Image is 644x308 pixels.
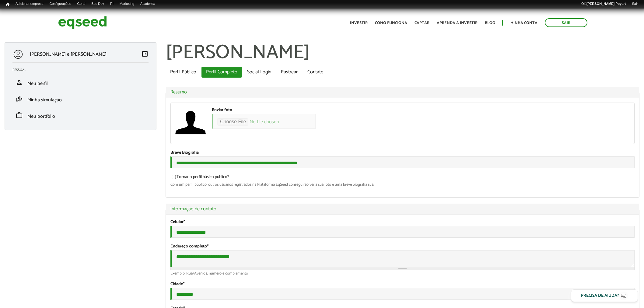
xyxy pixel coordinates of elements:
[510,21,537,25] a: Minha conta
[545,18,587,27] a: Sair
[170,183,635,187] div: Com um perfil público, outros usuários registrados na Plataforma EqSeed conseguirão ver a sua fot...
[8,74,153,91] li: Meu perfil
[74,2,88,6] a: Geral
[141,50,149,58] span: left_panel_close
[117,2,137,6] a: Marketing
[207,243,208,250] span: Este campo é obrigatório.
[184,219,185,226] span: Este campo é obrigatório.
[107,2,117,6] a: RI
[629,2,641,6] a: Sair
[12,68,153,72] h2: Pessoal
[170,220,185,224] label: Celular
[166,42,639,64] h1: [PERSON_NAME]
[170,175,229,181] label: Tornar o perfil básico público?
[415,21,429,25] a: Captar
[166,67,201,78] a: Perfil Público
[12,79,149,86] a: personMeu perfil
[3,2,12,7] a: Início
[170,282,184,286] label: Cidade
[170,207,635,212] a: Informação de contato
[303,67,328,78] a: Contato
[276,67,302,78] a: Rastrear
[437,21,478,25] a: Aprenda a investir
[485,21,495,25] a: Blog
[141,50,149,59] a: Colapsar menu
[183,281,184,288] span: Este campo é obrigatório.
[16,79,23,86] span: person
[12,95,149,103] a: finance_modeMinha simulação
[175,107,206,138] img: Foto de Ana Paula Bernardino Paschoini
[201,67,242,78] a: Perfil Completo
[170,244,208,249] label: Endereço completo
[170,271,635,275] div: Exemplo: Rua/Avenida, número e complemento
[8,107,153,124] li: Meu portfólio
[58,15,107,31] img: EqSeed
[12,2,47,6] a: Adicionar empresa
[137,2,158,6] a: Academia
[375,21,407,25] a: Como funciona
[350,21,368,25] a: Investir
[16,112,23,119] span: work
[168,175,179,179] input: Tornar o perfil básico público?
[47,2,74,6] a: Configurações
[27,112,55,121] span: Meu portfólio
[175,107,206,138] a: Ver perfil do usuário.
[30,51,107,57] p: [PERSON_NAME] e [PERSON_NAME]
[12,112,149,119] a: workMeu portfólio
[27,79,48,88] span: Meu perfil
[16,95,23,103] span: finance_mode
[243,67,276,78] a: Social Login
[6,2,9,6] span: Início
[170,90,635,95] a: Resumo
[212,108,232,112] label: Enviar foto
[170,151,199,155] label: Breve Biografia
[27,96,62,104] span: Minha simulação
[586,2,626,5] strong: [PERSON_NAME].Poyart
[8,91,153,107] li: Minha simulação
[88,2,107,6] a: Bus Dev
[578,2,629,6] a: Olá[PERSON_NAME].Poyart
